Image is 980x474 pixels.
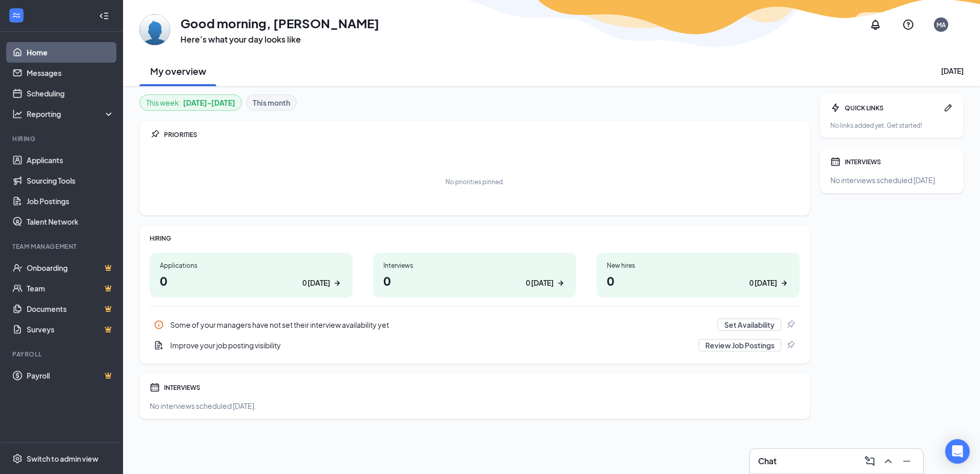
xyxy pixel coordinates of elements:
[749,278,777,288] div: 0 [DATE]
[901,455,913,467] svg: Minimize
[253,97,290,108] b: This month
[12,453,23,464] svg: Settings
[830,156,841,167] svg: Calendar
[154,340,164,350] svg: DocumentAdd
[27,42,114,63] a: Home
[150,314,800,335] a: InfoSome of your managers have not set their interview availability yetSet AvailabilityPin
[160,261,342,270] div: Applications
[830,103,841,113] svg: Bolt
[150,314,800,335] div: Some of your managers have not set their interview availability yet
[373,253,576,298] a: Interviews00 [DATE]ArrowRight
[607,261,789,270] div: New hires
[12,134,112,143] div: Hiring
[27,365,114,386] a: PayrollCrown
[597,253,800,298] a: New hires00 [DATE]ArrowRight
[845,157,953,166] div: INTERVIEWS
[862,453,878,469] button: ComposeMessage
[936,21,946,29] div: MA
[164,130,800,139] div: PRIORITIES
[27,453,98,464] div: Switch to admin view
[945,439,970,464] div: Open Intercom Messenger
[758,456,777,467] h3: Chat
[27,211,114,232] a: Talent Network
[150,129,160,140] svg: Pin
[146,97,235,108] div: This week :
[699,339,781,351] button: Review Job Postings
[150,65,206,77] h2: My overview
[27,278,114,299] a: TeamCrown
[526,278,554,288] div: 0 [DATE]
[154,320,164,330] svg: Info
[139,14,170,45] img: Mark Anthony Serna
[830,175,953,185] div: No interviews scheduled [DATE].
[160,272,342,289] h1: 0
[830,121,953,130] div: No links added yet. Get started!
[12,109,23,119] svg: Analysis
[150,382,160,392] svg: Calendar
[27,150,114,170] a: Applicants
[899,453,915,469] button: Minimize
[11,10,22,21] svg: WorkstreamLogo
[845,104,939,112] div: QUICK LINKS
[941,66,964,76] div: [DATE]
[383,261,566,270] div: Interviews
[99,11,109,21] svg: Collapse
[943,103,953,113] svg: Pen
[150,253,353,298] a: Applications00 [DATE]ArrowRight
[170,340,692,350] div: Improve your job posting visibility
[785,320,795,330] svg: Pin
[27,83,114,104] a: Scheduling
[383,272,566,289] h1: 0
[164,383,800,392] div: INTERVIEWS
[785,340,795,350] svg: Pin
[27,109,115,119] div: Reporting
[882,455,894,467] svg: ChevronUp
[556,278,566,288] svg: ArrowRight
[12,242,112,251] div: Team Management
[150,401,800,411] div: No interviews scheduled [DATE].
[445,177,504,186] div: No priorities pinned.
[27,299,114,319] a: DocumentsCrown
[150,335,800,355] div: Improve your job posting visibility
[150,234,800,243] div: HIRING
[180,34,379,45] h3: Here’s what your day looks like
[27,63,114,83] a: Messages
[902,18,914,31] svg: QuestionInfo
[718,319,781,331] button: Set Availability
[12,350,112,359] div: Payroll
[27,191,114,211] a: Job Postings
[170,320,711,330] div: Some of your managers have not set their interview availability yet
[607,272,789,289] h1: 0
[27,170,114,191] a: Sourcing Tools
[180,14,379,32] h1: Good morning, [PERSON_NAME]
[779,278,789,288] svg: ArrowRight
[27,319,114,340] a: SurveysCrown
[332,278,342,288] svg: ArrowRight
[27,258,114,278] a: OnboardingCrown
[880,453,896,469] button: ChevronUp
[150,335,800,355] a: DocumentAddImprove your job posting visibilityReview Job PostingsPin
[302,278,330,288] div: 0 [DATE]
[183,97,235,108] b: [DATE] - [DATE]
[869,18,882,31] svg: Notifications
[864,455,876,467] svg: ComposeMessage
